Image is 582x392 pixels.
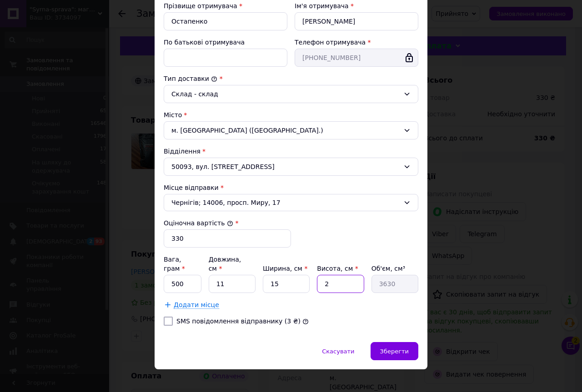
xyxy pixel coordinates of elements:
[171,198,400,207] span: Чернігів; 14006, просп. Миру, 17
[164,121,418,139] div: м. [GEOGRAPHIC_DATA] ([GEOGRAPHIC_DATA].)
[164,74,418,83] div: Тип доставки
[164,183,418,192] div: Місце відправки
[164,256,185,272] label: Вага, грам
[209,256,241,272] label: Довжина, см
[317,265,358,272] label: Висота, см
[164,147,418,156] div: Відділення
[164,39,245,46] label: По батькові отримувача
[164,219,233,227] label: Оціночна вартість
[174,301,219,309] span: Додати місце
[380,348,409,355] span: Зберегти
[371,264,418,273] div: Об'єм, см³
[176,318,301,325] label: SMS повідомлення відправнику (3 ₴)
[263,265,307,272] label: Ширина, см
[295,39,366,46] label: Телефон отримувача
[322,348,354,355] span: Скасувати
[164,2,237,10] label: Прізвище отримувача
[171,89,400,99] div: Склад - склад
[295,49,418,67] input: +380
[295,2,349,10] label: Ім'я отримувача
[164,110,418,119] div: Місто
[164,158,418,176] div: 50093, вул. [STREET_ADDRESS]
